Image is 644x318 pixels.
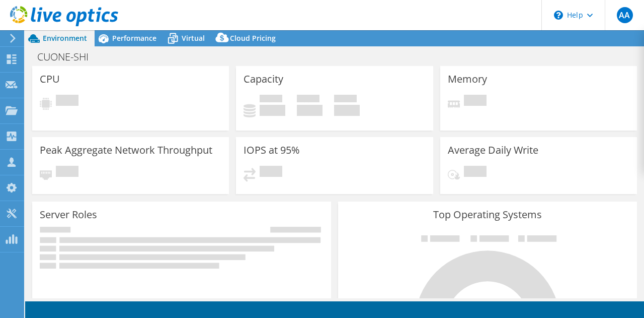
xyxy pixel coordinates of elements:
[554,11,563,20] svg: \n
[334,95,357,105] span: Total
[40,74,60,85] h3: CPU
[56,166,78,179] span: Pending
[33,51,104,62] h1: CUONE-SHI
[40,145,212,156] h3: Peak Aggregate Network Throughput
[260,166,282,179] span: Pending
[112,33,156,43] span: Performance
[464,166,487,179] span: Pending
[448,145,538,156] h3: Average Daily Write
[448,74,487,85] h3: Memory
[334,105,360,116] h4: 0 GiB
[346,209,629,220] h3: Top Operating Systems
[230,33,276,43] span: Cloud Pricing
[244,74,283,85] h3: Capacity
[260,105,285,116] h4: 0 GiB
[56,95,78,108] span: Pending
[40,209,97,220] h3: Server Roles
[297,105,323,116] h4: 0 GiB
[297,95,319,105] span: Free
[617,7,633,23] span: AA
[260,95,282,105] span: Used
[244,145,300,156] h3: IOPS at 95%
[182,33,205,43] span: Virtual
[43,33,87,43] span: Environment
[464,95,487,108] span: Pending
